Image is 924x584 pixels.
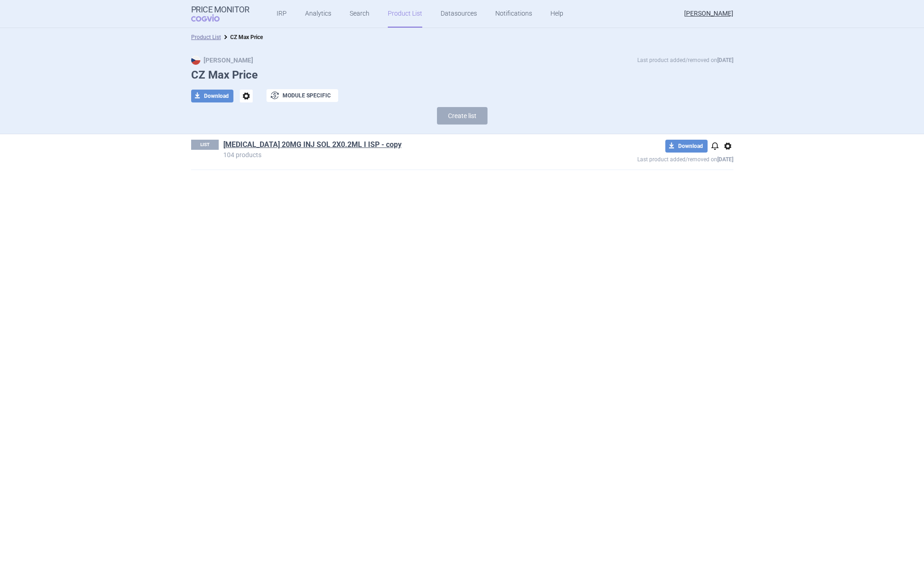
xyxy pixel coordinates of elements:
[223,152,571,158] p: 104 products
[191,90,233,102] button: Download
[717,156,733,163] strong: [DATE]
[637,56,733,65] p: Last product added/removed on
[230,34,263,40] strong: CZ Max Price
[191,34,221,40] a: Product List
[191,14,232,22] span: COGVIO
[437,107,488,125] button: Create list
[665,140,708,153] button: Download
[717,57,733,63] strong: [DATE]
[191,140,219,150] p: LIST
[191,33,221,42] li: Product List
[191,56,200,65] img: CZ
[571,153,733,164] p: Last product added/removed on
[266,89,338,102] button: Module specific
[191,5,249,14] strong: Price Monitor
[223,140,402,150] a: [MEDICAL_DATA] 20MG INJ SOL 2X0.2ML I ISP - copy
[223,140,571,152] h1: HUMIRA 20MG INJ SOL 2X0.2ML I ISP - copy
[191,5,249,23] a: Price MonitorCOGVIO
[191,57,253,64] strong: [PERSON_NAME]
[221,33,263,42] li: CZ Max Price
[191,68,733,82] h1: CZ Max Price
